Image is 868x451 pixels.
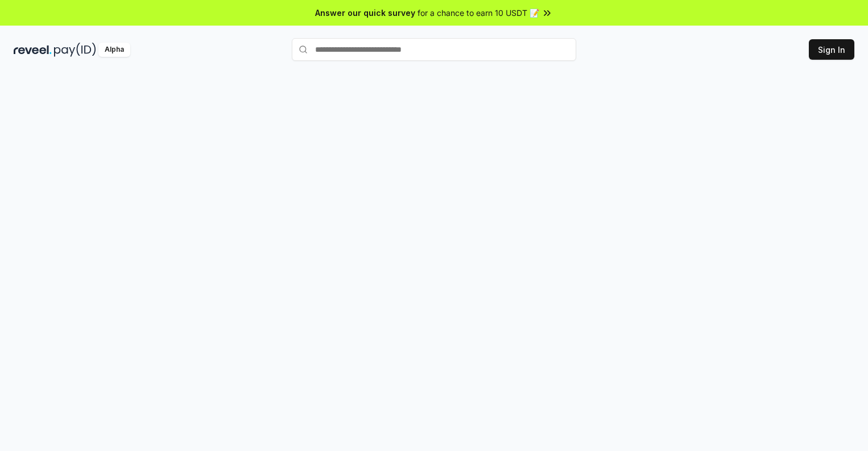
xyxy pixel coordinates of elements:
[98,43,130,57] div: Alpha
[54,43,96,57] img: pay_id
[315,7,415,19] span: Answer our quick survey
[418,7,539,19] span: for a chance to earn 10 USDT 📝
[14,43,52,57] img: reveel_dark
[809,39,854,60] button: Sign In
